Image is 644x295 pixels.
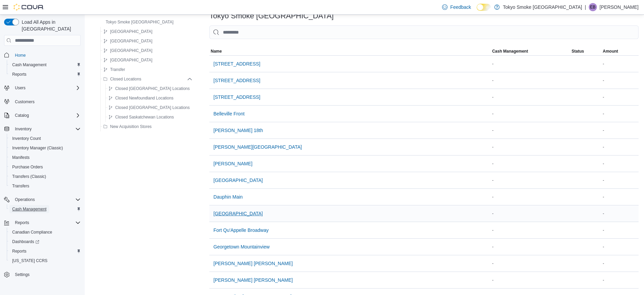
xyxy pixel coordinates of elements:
a: Transfers [9,182,32,190]
button: [PERSON_NAME] [PERSON_NAME] [211,257,295,270]
button: Inventory Count [7,134,83,143]
button: Reports [7,70,83,79]
button: Transfers [7,181,83,191]
span: Closed Newfoundland Locations [115,95,173,101]
span: [GEOGRAPHIC_DATA] [110,48,152,53]
span: Closed Locations [110,76,141,82]
a: Purchase Orders [9,163,46,171]
span: Inventory Count [9,134,81,143]
span: EB [590,3,596,11]
span: Inventory Manager (Classic) [9,144,81,152]
span: Inventory Manager (Classic) [12,145,63,151]
button: Inventory Manager (Classic) [7,143,83,153]
a: Settings [12,271,32,279]
span: [GEOGRAPHIC_DATA] [213,177,263,184]
span: Inventory Count [12,136,41,141]
div: - [491,176,570,184]
p: [PERSON_NAME] [600,3,639,11]
span: Dashboards [12,239,39,244]
button: Manifests [7,153,83,162]
button: Inventory [1,124,83,134]
div: - [601,93,639,101]
span: Inventory [12,125,81,133]
button: [US_STATE] CCRS [7,256,83,265]
p: Tokyo Smoke [GEOGRAPHIC_DATA] [503,3,582,11]
button: Canadian Compliance [7,227,83,237]
span: Reports [9,70,81,78]
button: Transfers (Classic) [7,172,83,181]
div: - [601,193,639,201]
button: Reports [12,219,32,227]
a: Home [12,51,28,59]
a: Dashboards [9,238,42,246]
button: Catalog [12,111,32,119]
div: - [491,193,570,201]
div: - [601,76,639,85]
div: - [601,226,639,234]
a: Dashboards [7,237,83,246]
span: [PERSON_NAME] 18th [213,127,263,134]
a: Cash Management [9,61,49,69]
button: [PERSON_NAME][GEOGRAPHIC_DATA] [211,140,305,154]
span: [GEOGRAPHIC_DATA] [110,38,152,44]
button: [PERSON_NAME] [211,157,255,170]
span: Status [572,49,584,54]
span: [GEOGRAPHIC_DATA] [110,57,152,63]
button: [GEOGRAPHIC_DATA] [101,37,155,45]
button: Closed [GEOGRAPHIC_DATA] Locations [106,104,192,112]
a: Feedback [439,0,474,14]
span: Users [15,85,25,91]
button: Georgetown Mountainview [211,240,272,254]
span: [PERSON_NAME] [PERSON_NAME] [213,260,293,267]
span: Users [12,84,81,92]
button: Transfer [101,66,128,74]
button: [STREET_ADDRESS] [211,74,263,87]
a: Manifests [9,153,32,162]
span: Home [15,53,26,58]
span: Reports [9,247,81,255]
a: [US_STATE] CCRS [9,257,50,265]
span: [PERSON_NAME] [213,160,252,167]
span: Manifests [12,155,29,160]
button: Closed Locations [101,75,144,83]
div: - [491,143,570,151]
span: Reports [12,248,26,254]
button: Amount [601,47,639,55]
p: | [585,3,586,11]
div: - [601,143,639,151]
div: - [491,110,570,118]
span: Customers [15,99,35,105]
div: - [601,243,639,251]
a: Canadian Compliance [9,228,55,236]
span: Settings [12,270,81,279]
input: Dark Mode [477,4,491,11]
a: Transfers (Classic) [9,172,49,181]
button: Fort Qu'Appelle Broadway [211,223,271,237]
span: Feedback [450,4,471,11]
span: Home [12,51,81,59]
a: Inventory Count [9,134,44,143]
span: Tokyo Smoke [GEOGRAPHIC_DATA] [106,19,173,25]
div: - [491,160,570,168]
div: - [491,209,570,218]
button: [GEOGRAPHIC_DATA] [211,207,266,220]
div: - [601,126,639,134]
span: [PERSON_NAME][GEOGRAPHIC_DATA] [213,144,302,150]
span: Fort Qu'Appelle Broadway [213,227,269,234]
span: Canadian Compliance [12,229,52,235]
button: [GEOGRAPHIC_DATA] [211,173,266,187]
div: Earl Baliwas [589,3,597,11]
button: Cash Management [7,60,83,70]
span: Transfers [9,182,81,190]
span: Belleville Front [213,110,245,117]
span: Cash Management [12,62,46,68]
button: Customers [1,97,83,107]
button: [GEOGRAPHIC_DATA] [101,56,155,64]
button: Reports [1,218,83,227]
span: Washington CCRS [9,257,81,265]
span: [STREET_ADDRESS] [213,60,260,67]
button: Closed Saskatchewan Locations [106,113,176,121]
button: Users [12,84,28,92]
span: Amount [603,49,618,54]
button: Cash Management [7,204,83,214]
